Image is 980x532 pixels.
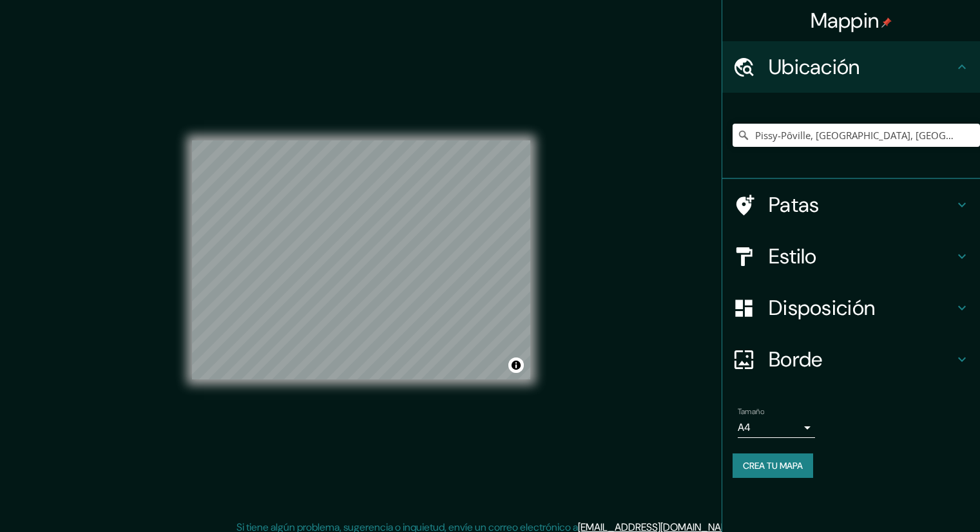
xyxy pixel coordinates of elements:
[769,294,875,321] font: Disposición
[738,417,815,438] div: A4
[865,482,966,518] iframe: Lanzador de widgets de ayuda
[811,7,879,34] font: Mappin
[192,140,530,379] canvas: Mapa
[508,357,524,373] button: Activar o desactivar atribución
[733,453,813,478] button: Crea tu mapa
[738,406,764,417] font: Tamaño
[769,191,820,218] font: Patas
[722,282,980,334] div: Disposición
[722,41,980,93] div: Ubicación
[722,334,980,385] div: Borde
[733,124,980,147] input: Elige tu ciudad o zona
[769,243,817,270] font: Estilo
[722,179,980,231] div: Patas
[769,53,860,81] font: Ubicación
[743,460,803,471] font: Crea tu mapa
[769,346,823,373] font: Borde
[722,231,980,282] div: Estilo
[738,421,751,434] font: A4
[881,17,892,28] img: pin-icon.png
